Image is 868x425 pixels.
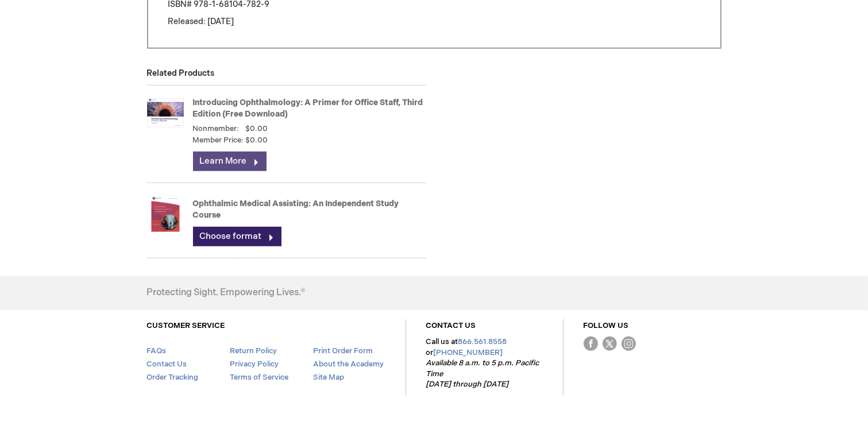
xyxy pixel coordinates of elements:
a: Order Tracking [147,373,199,382]
span: $0.00 [246,124,268,133]
em: Available 8 a.m. to 5 p.m. Pacific Time [DATE] through [DATE] [426,358,539,389]
a: Learn More [193,152,267,171]
a: Ophthalmic Medical Assisting: An Independent Study Course [193,199,399,220]
strong: Nonmember: [193,123,240,134]
p: Released: [DATE] [168,16,700,28]
a: CUSTOMER SERVICE [147,321,225,330]
a: 866.561.8558 [458,337,507,346]
img: Facebook [584,337,598,351]
img: Twitter [603,337,617,351]
span: $0.00 [246,135,268,146]
a: Introducing Ophthalmology: A Primer for Office Staff, Third Edition (Free Download) [193,98,423,119]
a: FOLLOW US [584,321,629,330]
p: Call us at or [426,337,543,390]
img: instagram [622,337,636,351]
h4: Protecting Sight. Empowering Lives.® [147,288,306,298]
a: Site Map [313,373,344,382]
a: Return Policy [230,346,277,356]
a: Terms of Service [230,373,288,382]
a: Privacy Policy [230,360,279,369]
strong: Related Products [147,68,215,78]
a: Choose format [193,227,281,246]
a: FAQs [147,346,167,356]
a: [PHONE_NUMBER] [434,348,503,357]
a: Contact Us [147,360,187,369]
strong: Member Price: [193,135,244,146]
img: Introducing Ophthalmology: A Primer for Office Staff, Third Edition (Free Download) [147,90,184,136]
a: About the Academy [313,360,384,369]
a: Print Order Form [313,346,373,356]
a: CONTACT US [426,321,476,330]
img: Ophthalmic Medical Assisting: An Independent Study Course [147,191,184,237]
